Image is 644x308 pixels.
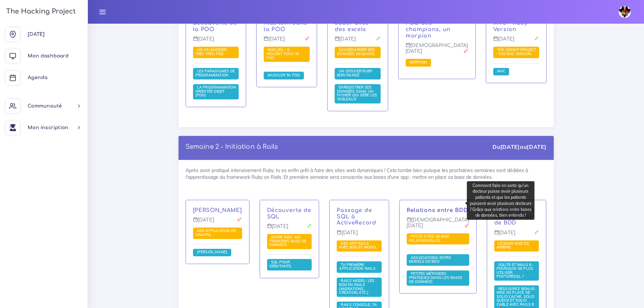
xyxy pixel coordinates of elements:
[500,143,520,150] strong: [DATE]
[4,8,76,15] h3: The Hacking Project
[337,47,376,56] span: Sauvegarder des données en masse
[493,20,527,32] a: MVC - Ruby Version
[409,256,451,264] a: Associations entre models de BDD
[408,60,429,65] span: Morpion
[497,262,533,279] a: SQLite et Rails 8 : Pourquoi ne plus utiliser PostgreSQL ?
[195,250,229,254] span: [PERSON_NAME]
[267,223,312,234] p: [DATE]
[467,181,534,220] div: Comment faire en sorte qu'un docteur puisse avoir plusieurs patients et que les patients puissent...
[409,234,449,243] a: Petits sites de BDD relationnelles
[493,36,539,47] p: [DATE]
[28,125,68,130] span: Mon inscription
[28,32,45,37] span: [DATE]
[28,103,62,109] span: Communauté
[195,250,229,255] a: [PERSON_NAME]
[335,20,369,32] a: Jouer avec des excels
[195,85,236,97] span: La Programmation Orientée Objet (POO)
[335,36,381,47] p: [DATE]
[193,36,239,47] p: [DATE]
[267,207,311,220] a: Découverte de SQL
[339,241,379,250] span: Des app Rails avec BDD et Model
[269,235,307,247] a: Jouer avec ses premières base de données
[527,143,546,150] strong: [DATE]
[266,47,299,60] span: Mini jeu - il veulent tous ta POO
[494,230,539,241] p: [DATE]
[337,48,376,56] a: Sauvegarder des données en masse
[266,73,302,77] span: Muscler ta POO
[269,260,293,268] span: SQL pour débutants
[195,48,227,56] a: Un calendrier très très PÔÔ
[266,48,299,60] a: Mini jeu - il veulent tous ta POO
[195,47,227,56] span: Un calendrier très très PÔÔ
[193,217,242,228] p: [DATE]
[193,20,237,32] a: Découverte de la POO
[407,217,469,234] p: [DEMOGRAPHIC_DATA][DATE]
[496,69,507,73] span: MVC
[337,230,382,241] p: [DATE]
[269,235,307,247] span: Jouer avec ses premières base de données
[409,271,462,284] a: Petites méthodes pratiques dans les bases de données
[195,69,235,77] span: Les paradigmes de programmation
[193,207,242,213] a: [PERSON_NAME]
[409,234,449,243] span: Petits sites de BDD relationnelles
[337,69,372,78] a: Un dossier Ruby bien rangé
[409,271,462,284] span: Petites méthodes pratiques dans les bases de données
[195,85,236,98] a: La Programmation Orientée Objet (POO)
[266,73,302,78] a: Muscler ta POO
[496,69,507,74] a: MVC
[337,207,376,226] a: Passage de SQL à ActiveRecord
[406,43,468,59] p: [DEMOGRAPHIC_DATA][DATE]
[409,255,451,264] span: Associations entre models de BDD
[493,143,546,151] div: Du au
[195,228,236,237] span: Une application en Sinatra
[497,241,529,250] a: Le Back-end de Airbnb
[337,85,377,102] a: Enregistrer ses données dans un fichier qui gère les tableaux
[407,207,468,213] a: Relations entre BDD
[339,262,377,271] a: Ta première application Rails
[406,20,451,39] a: POO des champions, un morpion
[264,36,310,47] p: [DATE]
[339,241,379,250] a: Des app Rails avec BDD et Model
[496,48,536,56] a: The Gossip Project - The MVC version
[195,229,236,237] a: Une application en Sinatra
[269,260,293,269] a: SQL pour débutants
[337,85,377,101] span: Enregistrer ses données dans un fichier qui gère les tableaux
[339,279,374,295] a: Rails Model: les BDD en Rails (migrations, création, etc.)
[497,241,529,250] span: Le Back-end de Airbnb
[28,75,47,80] span: Agenda
[496,47,536,56] span: The Gossip Project - The MVC version
[408,60,429,65] a: Morpion
[186,143,278,150] a: Semaine 2 - Initiation à Rails
[195,69,235,78] a: Les paradigmes de programmation
[619,6,631,18] img: avatar
[28,53,69,58] span: Mon dashboard
[337,69,372,77] span: Un dossier Ruby bien rangé
[264,20,307,32] a: Plus loin dans la POO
